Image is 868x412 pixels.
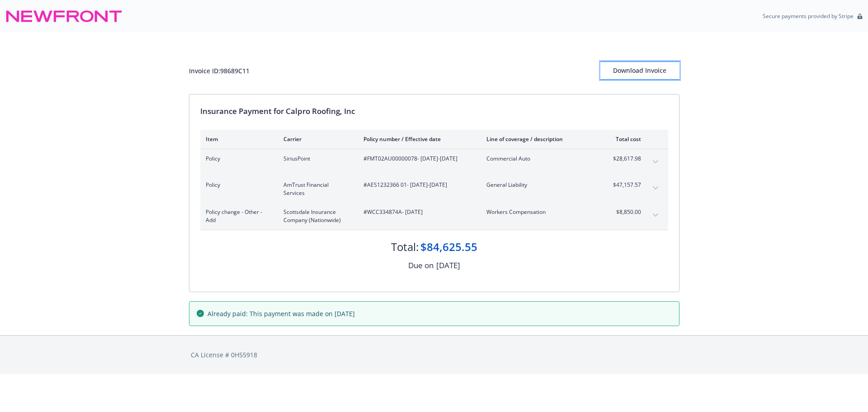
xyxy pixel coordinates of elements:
[200,175,668,203] div: PolicyAmTrust Financial Services#AES1232366 01- [DATE]-[DATE]General Liability$47,157.57expand co...
[283,208,349,224] span: Scottsdale Insurance Company (Nationwide)
[200,105,668,117] div: Insurance Payment for Calpro Roofing, Inc
[189,66,250,76] div: Invoice ID: 98689C11
[607,135,641,143] div: Total cost
[283,181,349,197] span: AmTrust Financial Services
[648,208,663,223] button: expand content
[600,62,679,80] button: Download Invoice
[648,181,663,195] button: expand content
[206,208,269,224] span: Policy change - Other - Add
[191,350,678,360] div: CA License # 0H55918
[408,260,434,271] div: Due on
[648,155,663,169] button: expand content
[283,155,349,163] span: SiriusPoint
[420,239,477,255] div: $84,625.55
[206,135,269,143] div: Item
[486,155,593,163] span: Commercial Auto
[363,208,472,216] span: #WCC334874A - [DATE]
[363,181,472,189] span: #AES1232366 01 - [DATE]-[DATE]
[363,135,472,143] div: Policy number / Effective date
[391,239,419,255] div: Total:
[607,155,641,163] span: $28,617.98
[436,260,460,271] div: [DATE]
[486,181,593,189] span: General Liability
[283,135,349,143] div: Carrier
[763,12,854,20] p: Secure payments provided by Stripe
[206,181,269,189] span: Policy
[607,208,641,216] span: $8,850.00
[486,135,593,143] div: Line of coverage / description
[600,62,679,79] div: Download Invoice
[206,155,269,163] span: Policy
[486,208,593,216] span: Workers Compensation
[200,203,668,230] div: Policy change - Other - AddScottsdale Insurance Company (Nationwide)#WCC334874A- [DATE]Workers Co...
[200,149,668,175] div: PolicySiriusPoint#FMT02AU00000078- [DATE]-[DATE]Commercial Auto$28,617.98expand content
[607,181,641,189] span: $47,157.57
[208,309,355,318] span: Already paid: This payment was made on [DATE]
[363,155,472,163] span: #FMT02AU00000078 - [DATE]-[DATE]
